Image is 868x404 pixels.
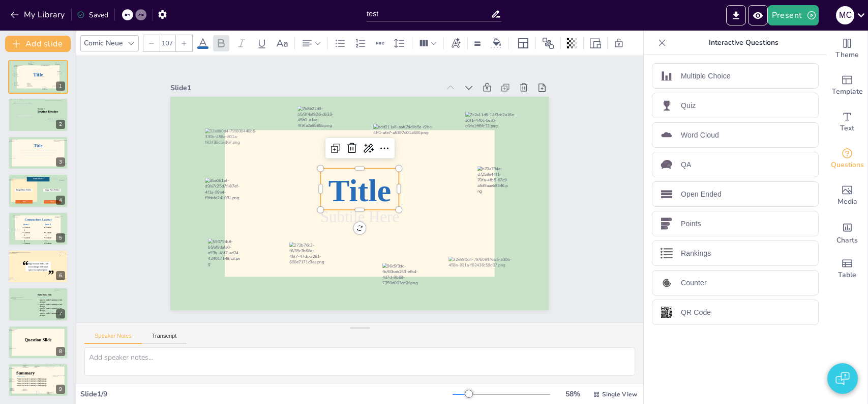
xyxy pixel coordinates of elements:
div: Slide 1 [170,83,439,93]
button: Add slide [5,36,71,52]
button: Preview Presentation [748,5,768,25]
p: QA [681,159,692,170]
div: Add ready made slides [827,67,867,104]
div: 6 [56,271,65,280]
div: 9 [56,385,65,394]
p: Points [681,219,701,229]
img: Counter icon [661,277,673,289]
span: Content 3 [45,237,51,241]
div: Add a table [827,251,867,287]
img: Quiz icon [661,99,673,112]
span: Template [832,86,863,97]
div: 7 [8,287,68,321]
p: Multiple Choice [681,71,731,82]
div: Border settings [472,35,483,51]
span: Questions [831,159,864,171]
div: 8 [56,347,65,356]
span: Content 4 [24,242,30,247]
div: Layout [515,35,531,51]
div: Get real-time input from your audience [827,141,867,177]
p: Interactive Questions [670,31,817,55]
p: Counter [681,278,707,288]
div: 1 [56,82,65,91]
span: Text [840,123,854,134]
p: Open Ended [681,189,722,200]
input: Insert title [367,7,491,21]
img: Word Cloud icon [661,129,673,141]
button: My Library [8,7,69,23]
div: 4 [8,174,68,207]
span: Content 4 [45,242,51,247]
div: 5 [56,233,65,243]
div: 9 [8,363,68,397]
span: Table [838,270,856,281]
div: 58 % [560,389,585,399]
button: Speaker Notes [84,333,142,344]
button: Transcript [142,333,187,344]
div: Comic Neue [82,36,125,50]
span: Media [837,196,857,207]
div: 8 [8,326,68,359]
img: Points icon [661,218,673,230]
span: Theme [835,49,859,61]
div: 2 [8,98,68,131]
div: Add text boxes [827,104,867,141]
p: QR Code [681,307,711,318]
span: Charts [836,235,858,246]
img: Rankings icon [661,247,673,259]
img: QR Code icon [661,306,673,318]
div: Add charts and graphs [827,214,867,251]
div: 4 [56,196,65,205]
img: Open Ended icon [661,188,673,200]
img: QA icon [661,158,673,171]
span: Single View [602,390,637,398]
p: Quiz [681,100,696,111]
span: Content here, content here, content here, content here, content here, content here, content here,... [20,149,56,156]
button: Present [768,5,819,25]
div: Saved [77,10,108,20]
button: M C [836,5,854,25]
div: Add images, graphics, shapes or video [827,177,867,214]
div: Text effects [448,35,463,51]
div: 5 [8,212,68,246]
p: Word Cloud [681,130,719,141]
span: Content 3 [24,237,30,241]
img: Multiple Choice icon [661,70,673,82]
div: Slide 1 / 9 [80,389,453,399]
div: 3 [56,157,65,167]
p: Rankings [681,248,711,259]
div: 6 [8,250,68,283]
span: Position [542,37,554,49]
div: M C [836,6,854,24]
div: Column Count [416,35,439,51]
div: 7 [56,309,65,318]
div: 2 [56,120,65,129]
div: Background color [489,38,504,48]
div: 1 [8,60,68,94]
div: Resize presentation [588,35,603,51]
div: Change the overall theme [827,31,867,67]
div: 3 [8,136,68,170]
button: Export to PowerPoint [726,5,746,25]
